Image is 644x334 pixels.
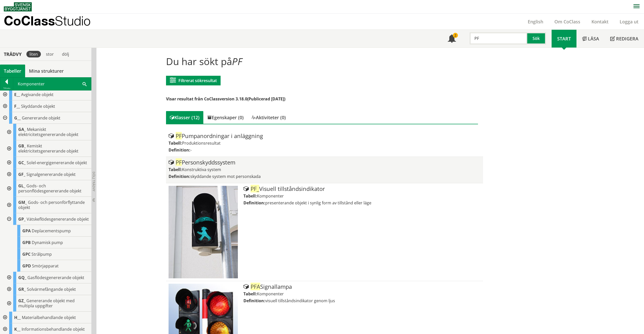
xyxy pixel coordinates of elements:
[176,158,182,166] span: PF
[27,160,87,165] span: Solel-energigenererande objekt
[203,111,247,124] div: Egenskaper (0)
[18,298,25,303] span: GZ_
[22,240,31,245] span: GPB
[586,19,614,25] a: Kontakt
[18,127,26,132] span: GA_
[18,143,26,149] span: GB_
[232,55,242,68] span: PF
[527,32,546,44] button: Sök
[18,143,78,154] span: Kemiskt elektricitetsgenererande objekt
[169,159,481,165] div: Personskyddssystem
[166,111,203,124] div: Klasser (12)
[243,200,265,206] label: Definition:
[522,19,549,25] a: English
[22,251,30,257] span: GPC
[243,298,265,303] label: Definition:
[247,111,290,124] div: Aktiviteter (0)
[18,200,27,205] span: GM_
[190,147,192,153] span: -
[169,186,238,278] img: Tabell
[21,103,55,109] span: Skyddande objekt
[243,193,257,199] label: Tabell:
[18,183,25,189] span: GL_
[18,183,81,194] span: Gods- och personflödesgenererande objekt
[442,30,461,48] a: 2
[169,167,182,172] label: Tabell:
[190,174,261,179] span: skyddande system mot personskada
[576,30,605,48] a: Läsa
[605,30,644,48] a: Redigera
[14,92,20,97] span: E__
[169,133,481,139] div: Pumpanordningar i anläggning
[18,160,26,165] span: GC_
[4,2,32,11] img: Svensk Byggtjänst
[82,81,87,86] span: Sök i tabellen
[557,36,571,42] span: Start
[169,174,190,179] label: Definition:
[257,291,284,297] span: Komponenter
[265,200,371,206] span: presenterande objekt i synlig form av tillstånd eller läge
[251,185,259,192] span: PF_
[166,56,478,67] h1: Du har sökt på
[588,36,599,42] span: Läsa
[32,240,63,245] span: Dynamisk pump
[166,76,221,85] button: Filtrerat sökresultat
[13,78,91,90] div: Komponenter
[448,35,456,43] span: Notifikationer
[614,19,644,25] a: Logga ut
[26,172,76,177] span: Signalgenererande objekt
[22,228,31,234] span: GPA
[22,326,85,332] span: Informationsbehandlande objekt
[182,140,221,146] span: Produktionsresultat
[18,298,75,309] span: Genererande objekt med multipla uppgifter
[55,13,91,28] span: Studio
[27,216,89,222] span: Vätskeflödesgenererande objekt
[22,315,76,320] span: Materialbehandlande objekt
[0,86,13,90] div: Tillbaka
[166,96,247,102] span: Visar resultat från CoClassversion 3.18.0
[176,132,182,140] span: PF
[18,172,25,177] span: GF_
[243,291,257,297] label: Tabell:
[18,275,26,280] span: GQ_
[552,30,576,48] a: Start
[21,92,54,97] span: Avgivande objekt
[22,263,31,269] span: GPD
[182,167,221,172] span: Konstruktiva system
[247,96,285,102] span: (Publicerad [DATE])
[14,326,21,332] span: K__
[4,18,91,24] p: CoClass
[32,263,59,269] span: Smörjapparat
[18,286,26,292] span: GR_
[616,36,638,42] span: Redigera
[18,127,78,137] span: Mekaniskt elektricitetsgenererande objekt
[470,32,527,44] input: Sök
[257,193,284,199] span: Komponenter
[169,147,190,153] label: Definition:
[243,284,481,290] div: Signallampa
[43,51,57,57] div: stor
[251,283,260,290] span: PFA
[1,51,24,57] div: Trädvy
[4,14,102,29] a: CoClassStudio
[14,315,21,320] span: H__
[549,19,586,25] a: Om CoClass
[27,286,76,292] span: Solvärmefångande objekt
[453,33,458,38] div: 2
[18,200,85,210] span: Gods- och personförflyttande objekt
[22,115,60,121] span: Genererande objekt
[14,103,20,109] span: F__
[59,51,72,57] div: dölj
[25,65,68,77] a: Mina strukturer
[27,275,84,280] span: Gasflödesgenererande objekt
[243,186,481,192] div: Visuell tillståndsindikator
[92,172,96,191] span: Dölj trädvy
[26,51,41,57] div: liten
[18,216,26,222] span: GP_
[31,251,52,257] span: Strålpump
[14,115,21,121] span: G__
[265,298,335,303] span: visuell tillståndsindikator genom ljus
[169,140,182,146] label: Tabell:
[32,228,71,234] span: Deplacementspump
